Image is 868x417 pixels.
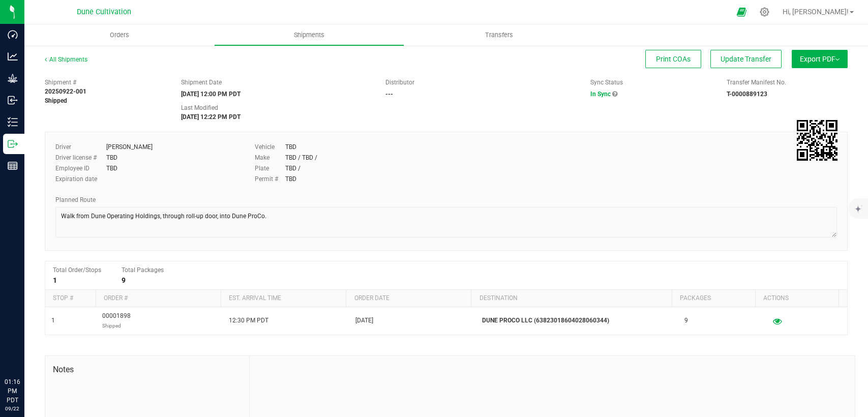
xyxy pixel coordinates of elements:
inline-svg: Dashboard [8,29,18,40]
div: TBD [106,164,117,173]
span: 12:30 PM PDT [229,316,268,325]
label: Driver license # [55,153,106,162]
label: Sync Status [590,78,623,87]
span: Hi, [PERSON_NAME]! [783,8,849,16]
div: TBD [285,142,296,152]
strong: [DATE] 12:00 PM PDT [181,91,241,98]
strong: T-0000889123 [727,91,767,98]
qrcode: 20250922-001 [797,120,837,161]
label: Distributor [385,78,414,87]
span: Open Ecommerce Menu [730,2,753,22]
strong: --- [385,91,393,98]
span: 00001898 [102,311,131,331]
th: Est. arrival time [221,290,346,307]
strong: [DATE] 12:22 PM PDT [181,113,241,121]
button: Update Transfer [710,50,782,68]
inline-svg: Grow [8,73,18,83]
label: Transfer Manifest No. [727,78,786,87]
th: Destination [471,290,671,307]
th: Stop # [45,290,96,307]
span: Print COAs [656,55,691,63]
label: Permit # [255,174,285,184]
div: TBD [285,174,296,184]
p: 09/22 [5,405,20,412]
label: Plate [255,164,285,173]
iframe: Resource center [10,336,41,366]
th: Order # [96,290,221,307]
label: Make [255,153,285,162]
span: Total Order/Stops [53,266,101,274]
div: Manage settings [758,7,771,17]
th: Packages [672,290,755,307]
strong: 1 [53,276,57,284]
span: 9 [684,316,688,325]
label: Vehicle [255,142,285,152]
th: Actions [755,290,839,307]
span: Transfers [471,31,527,40]
div: [PERSON_NAME] [106,142,153,152]
strong: 9 [122,276,126,284]
a: Transfers [404,24,594,46]
span: Update Transfer [721,55,771,63]
span: Export PDF [800,55,840,63]
p: Shipped [102,321,131,331]
span: Total Packages [122,266,164,274]
a: Shipments [214,24,404,46]
span: Shipments [280,31,338,40]
span: 1 [51,316,55,325]
p: DUNE PROCO LLC (63823018604028060344) [482,316,672,325]
label: Last Modified [181,103,218,112]
label: Driver [55,142,106,152]
th: Order date [346,290,471,307]
label: Expiration date [55,174,106,184]
span: [DATE] [355,316,373,325]
label: Shipment Date [181,78,222,87]
strong: 20250922-001 [45,88,86,95]
img: Scan me! [797,120,837,161]
a: All Shipments [45,56,87,63]
span: Planned Route [55,196,96,203]
a: Orders [24,24,214,46]
inline-svg: Inbound [8,95,18,105]
inline-svg: Inventory [8,117,18,127]
span: Shipment # [45,78,166,87]
p: 01:16 PM PDT [5,377,20,405]
inline-svg: Reports [8,161,18,171]
span: Dune Cultivation [77,8,131,16]
button: Print COAs [645,50,701,68]
button: Export PDF [792,50,848,68]
strong: Shipped [45,97,67,104]
div: TBD / TBD / [285,153,317,162]
span: In Sync [590,91,611,98]
label: Employee ID [55,164,106,173]
div: TBD / [285,164,301,173]
span: Notes [53,364,242,376]
div: TBD [106,153,117,162]
inline-svg: Analytics [8,51,18,62]
span: Orders [96,31,143,40]
inline-svg: Outbound [8,139,18,149]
